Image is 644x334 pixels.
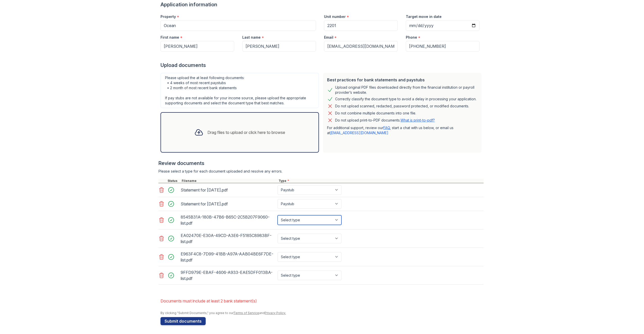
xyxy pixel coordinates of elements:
[160,14,176,19] label: Property
[181,268,276,282] div: 9FFD979E-EBAF-4606-A933-EAE5DFF013BA-list.pdf
[242,35,261,40] label: Last name
[324,14,346,19] label: Unit number
[383,126,390,130] a: FAQ
[335,96,476,102] div: Correctly classify the document type to avoid a delay in processing your application.
[335,85,477,95] div: Upload original PDF files downloaded directly from the financial institution or payroll provider’...
[158,160,484,167] div: Review documents
[335,118,435,123] p: Do not upload print-to-PDF documents.
[327,125,477,135] p: For additional support, review our , start a chat with us below, or email us at
[181,186,276,194] div: Statement for [DATE].pdf
[181,179,278,183] div: Filename
[160,1,484,8] div: Application information
[207,129,285,135] div: Drag files to upload or click here to browse
[265,311,286,315] a: Privacy Policy.
[160,73,319,108] div: Please upload the at least following documents: • 4 weeks of most recent paystubs • 2 month of mo...
[160,62,484,69] div: Upload documents
[160,311,484,315] div: By clicking "Submit Documents," you agree to our and
[160,296,484,306] li: Documents must include at least 2 bank statement(s)
[278,179,484,183] div: Type
[181,231,276,246] div: EA02470E-E30A-49CD-A3E6-F5185C8983BF-list.pdf
[181,213,276,227] div: 8545B31A-180B-47B6-B65C-2C5B207F9060-list.pdf
[160,35,179,40] label: First name
[158,169,484,174] div: Please select a type for each document uploaded and resolve any errors.
[181,200,276,208] div: Statement for [DATE].pdf
[327,77,477,83] div: Best practices for bank statements and paystubs
[233,311,259,315] a: Terms of Service
[181,250,276,264] div: E963F4C8-7D99-41BB-A97A-AAB04BE6F7DE-list.pdf
[406,35,417,40] label: Phone
[330,131,388,135] a: [EMAIL_ADDRESS][DOMAIN_NAME]
[406,14,442,19] label: Target move in date
[400,118,435,122] a: What is print-to-pdf?
[160,317,206,325] button: Submit documents
[335,103,469,109] div: Do not upload scanned, redacted, password protected, or modified documents.
[324,35,333,40] label: Email
[335,110,416,116] div: Do not combine multiple documents into one file.
[167,179,181,183] div: Status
